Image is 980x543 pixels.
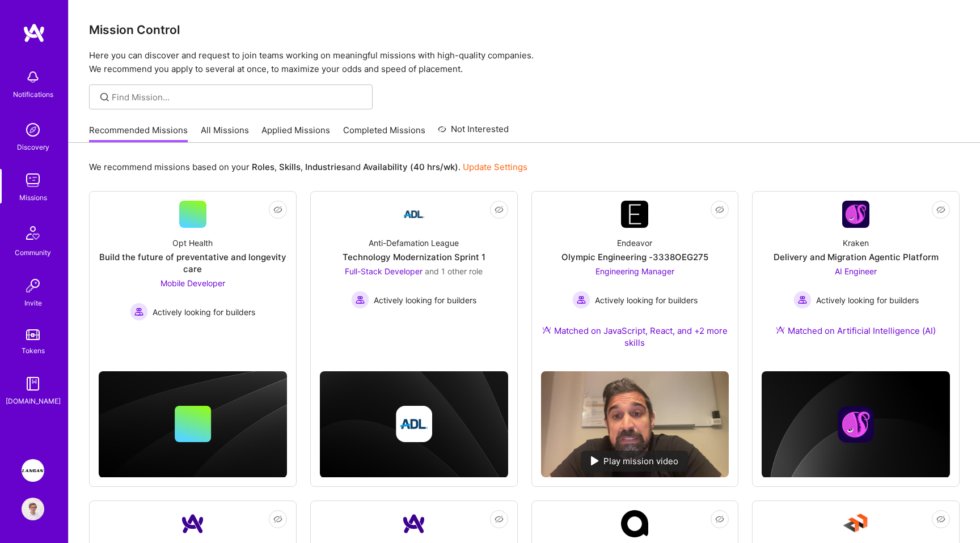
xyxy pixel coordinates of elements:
[320,371,508,478] img: cover
[936,515,945,524] i: icon EyeClosed
[343,124,425,143] a: Completed Missions
[776,325,936,337] div: Matched on Artificial Intelligence (AI)
[19,219,47,247] img: Community
[621,510,648,537] img: Company Logo
[343,251,485,263] div: Technology Modernization Sprint 1
[762,201,950,350] a: Company LogoKrakenDelivery and Migration Agentic PlatformAI Engineer Actively looking for builder...
[715,205,724,214] i: icon EyeClosed
[572,291,590,309] img: Actively looking for builders
[15,247,51,258] div: Community
[617,237,652,249] div: Endeavor
[6,395,61,407] div: [DOMAIN_NAME]
[363,162,458,172] b: Availability (40 hrs/wk)
[99,251,287,275] div: Build the future of preventative and longevity care
[99,371,287,478] img: cover
[591,456,599,465] img: play
[23,23,45,43] img: logo
[22,345,45,357] div: Tokens
[19,498,47,520] a: User Avatar
[774,251,939,263] div: Delivery and Migration Agentic Platform
[279,162,301,172] b: Skills
[595,294,698,306] span: Actively looking for builders
[396,406,432,442] img: Company logo
[89,23,960,37] h3: Mission Control
[936,205,945,214] i: icon EyeClosed
[495,515,504,524] i: icon EyeClosed
[19,459,47,482] a: Langan: AI-Copilot for Environmental Site Assessment
[400,201,428,228] img: Company Logo
[561,251,708,263] div: Olympic Engineering -3338OEG275
[22,274,44,297] img: Invite
[320,201,508,334] a: Company LogoAnti-Defamation LeagueTechnology Modernization Sprint 1Full-Stack Developer and 1 oth...
[495,205,504,214] i: icon EyeClosed
[305,162,346,172] b: Industries
[542,325,551,334] img: Ateam Purple Icon
[400,510,428,537] img: Company Logo
[172,237,213,249] div: Opt Health
[13,88,53,100] div: Notifications
[89,161,527,173] p: We recommend missions based on your , , and .
[22,498,44,520] img: User Avatar
[835,266,877,276] span: AI Engineer
[22,169,44,192] img: teamwork
[17,141,49,153] div: Discovery
[19,192,47,203] div: Missions
[153,306,255,318] span: Actively looking for builders
[838,406,874,443] img: Company logo
[345,266,423,276] span: Full-Stack Developer
[438,122,509,143] a: Not Interested
[351,291,369,309] img: Actively looking for builders
[112,91,364,103] input: Find Mission...
[842,510,869,537] img: Company Logo
[816,294,919,306] span: Actively looking for builders
[252,162,274,172] b: Roles
[98,91,111,104] i: icon SearchGrey
[273,205,282,214] i: icon EyeClosed
[130,303,148,321] img: Actively looking for builders
[776,325,785,334] img: Ateam Purple Icon
[595,266,674,276] span: Engineering Manager
[541,201,729,362] a: Company LogoEndeavorOlympic Engineering -3338OEG275Engineering Manager Actively looking for build...
[843,237,869,249] div: Kraken
[793,291,812,309] img: Actively looking for builders
[89,124,188,143] a: Recommended Missions
[201,124,249,143] a: All Missions
[842,201,869,228] img: Company Logo
[22,459,44,482] img: Langan: AI-Copilot for Environmental Site Assessment
[160,278,225,288] span: Mobile Developer
[22,372,44,395] img: guide book
[24,297,42,309] div: Invite
[22,118,44,141] img: discovery
[374,294,476,306] span: Actively looking for builders
[541,371,729,477] img: No Mission
[89,49,960,76] p: Here you can discover and request to join teams working on meaningful missions with high-quality ...
[621,201,648,228] img: Company Logo
[369,237,459,249] div: Anti-Defamation League
[463,162,527,172] a: Update Settings
[273,515,282,524] i: icon EyeClosed
[261,124,330,143] a: Applied Missions
[26,329,40,340] img: tokens
[179,510,206,537] img: Company Logo
[22,66,44,88] img: bell
[581,451,688,472] div: Play mission video
[541,325,729,349] div: Matched on JavaScript, React, and +2 more skills
[715,515,724,524] i: icon EyeClosed
[425,266,483,276] span: and 1 other role
[99,201,287,334] a: Opt HealthBuild the future of preventative and longevity careMobile Developer Actively looking fo...
[762,371,950,478] img: cover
